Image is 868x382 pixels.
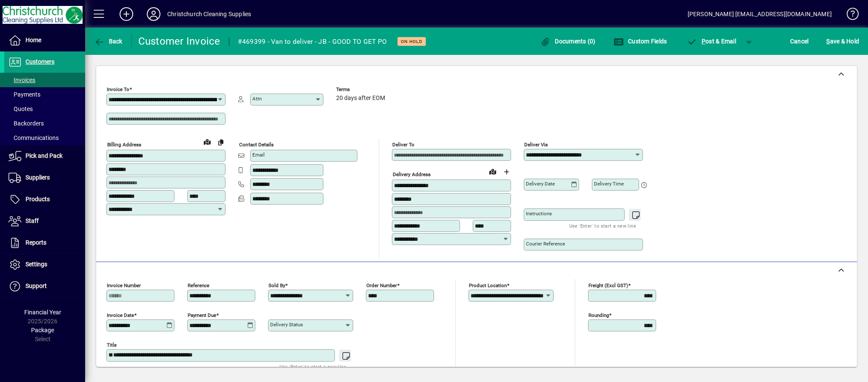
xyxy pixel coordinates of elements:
[336,87,387,92] span: Terms
[788,34,811,49] button: Cancel
[214,135,228,149] button: Copy to Delivery address
[540,38,596,45] span: Documents (0)
[270,322,303,328] mat-label: Delivery status
[26,196,50,202] span: Products
[4,116,85,131] a: Backorders
[138,34,220,48] div: Customer Invoice
[4,73,85,87] a: Invoices
[569,221,636,231] mat-hint: Use 'Enter' to start a new line
[486,165,500,178] a: View on map
[611,34,669,49] button: Custom Fields
[113,6,140,22] button: Add
[4,167,85,188] a: Suppliers
[107,282,141,288] mat-label: Invoice number
[24,309,61,316] span: Financial Year
[94,38,123,45] span: Back
[107,342,117,348] mat-label: Title
[469,282,507,288] mat-label: Product location
[4,276,85,297] a: Support
[594,181,624,187] mat-label: Delivery time
[682,34,740,49] button: Post & Email
[500,165,513,179] button: Choose address
[26,261,47,268] span: Settings
[26,239,46,246] span: Reports
[538,34,598,49] button: Documents (0)
[824,34,861,49] button: Save & Hold
[4,254,85,275] a: Settings
[252,152,265,158] mat-label: Email
[26,152,63,159] span: Pick and Pack
[252,96,262,102] mat-label: Attn
[526,241,565,247] mat-label: Courier Reference
[526,211,552,217] mat-label: Instructions
[4,102,85,116] a: Quotes
[702,38,705,45] span: P
[4,145,85,167] a: Pick and Pack
[826,38,830,45] span: S
[614,38,667,45] span: Custom Fields
[107,312,134,318] mat-label: Invoice date
[790,34,809,48] span: Cancel
[588,282,628,288] mat-label: Freight (excl GST)
[85,34,132,49] app-page-header-button: Back
[524,142,548,148] mat-label: Deliver via
[26,217,39,224] span: Staff
[336,95,385,102] span: 20 days after EOM
[687,38,736,45] span: ost & Email
[840,2,857,29] a: Knowledge Base
[9,120,44,127] span: Backorders
[167,7,251,21] div: Christchurch Cleaning Supplies
[9,134,59,141] span: Communications
[9,91,40,98] span: Payments
[188,282,209,288] mat-label: Reference
[4,131,85,145] a: Communications
[4,211,85,232] a: Staff
[9,105,33,112] span: Quotes
[268,282,285,288] mat-label: Sold by
[9,77,35,83] span: Invoices
[26,174,50,181] span: Suppliers
[26,58,54,65] span: Customers
[4,189,85,210] a: Products
[401,39,423,44] span: On hold
[4,30,85,51] a: Home
[26,282,47,289] span: Support
[280,362,346,371] mat-hint: Use 'Enter' to start a new line
[826,34,859,48] span: ave & Hold
[392,142,414,148] mat-label: Deliver To
[238,35,387,48] div: #469399 - Van to deliver - JB - GOOD TO GET PO
[188,312,216,318] mat-label: Payment due
[366,282,397,288] mat-label: Order number
[4,87,85,102] a: Payments
[107,86,129,92] mat-label: Invoice To
[31,327,54,334] span: Package
[526,181,555,187] mat-label: Delivery date
[92,34,125,49] button: Back
[200,135,214,148] a: View on map
[4,232,85,254] a: Reports
[26,37,41,43] span: Home
[140,6,167,22] button: Profile
[588,312,609,318] mat-label: Rounding
[688,7,832,21] div: [PERSON_NAME] [EMAIL_ADDRESS][DOMAIN_NAME]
